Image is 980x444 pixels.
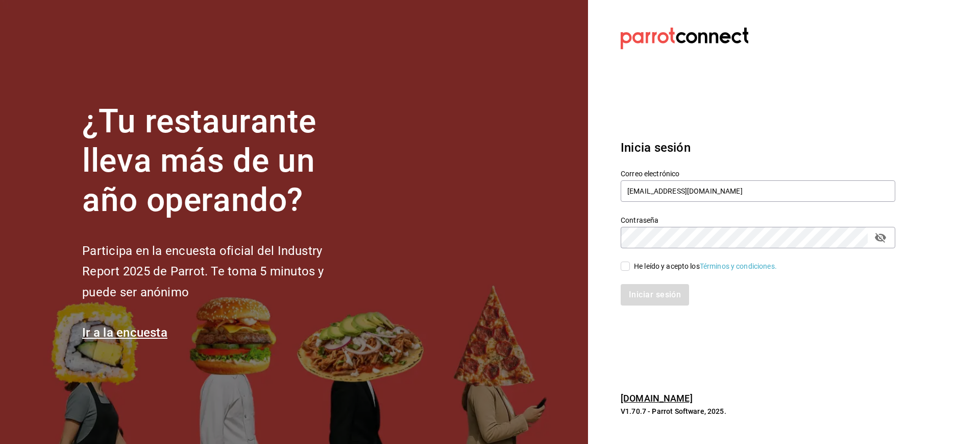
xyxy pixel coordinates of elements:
h2: Participa en la encuesta oficial del Industry Report 2025 de Parrot. Te toma 5 minutos y puede se... [82,241,358,303]
p: V1.70.7 - Parrot Software, 2025. [621,406,895,416]
input: Ingresa tu correo electrónico [621,180,895,202]
h3: Inicia sesión [621,138,895,157]
a: Ir a la encuesta [82,325,167,340]
label: Correo electrónico [621,170,895,177]
h1: ¿Tu restaurante lleva más de un año operando? [82,102,358,220]
a: Términos y condiciones. [700,262,777,270]
button: passwordField [872,229,889,246]
a: [DOMAIN_NAME] [621,393,693,404]
div: He leído y acepto los [634,261,777,272]
label: Contraseña [621,217,895,224]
